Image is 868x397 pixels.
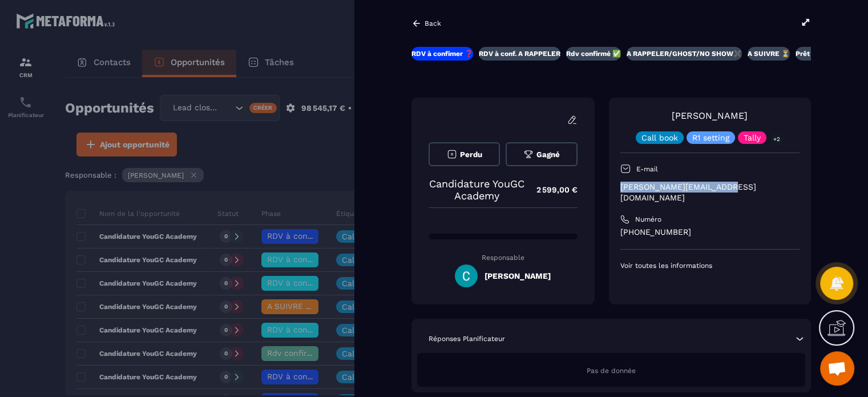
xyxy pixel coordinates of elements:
[525,179,578,201] p: 2 599,00 €
[627,49,742,58] p: A RAPPELER/GHOST/NO SHOW✖️
[620,261,800,270] p: Voir toutes les informations
[429,334,505,343] p: Réponses Planificateur
[769,133,784,145] p: +2
[620,227,800,238] p: [PHONE_NUMBER]
[692,134,729,142] p: R1 setting
[748,49,790,58] p: A SUIVRE ⏳
[620,182,800,203] p: [PERSON_NAME][EMAIL_ADDRESS][DOMAIN_NAME]
[460,150,482,159] span: Perdu
[587,367,636,375] span: Pas de donnée
[411,49,473,58] p: RDV à confimer ❓
[636,165,658,174] p: E-mail
[641,134,678,142] p: Call book
[485,271,551,280] h5: [PERSON_NAME]
[506,142,577,166] button: Gagné
[429,254,578,262] p: Responsable
[536,150,560,159] span: Gagné
[429,142,500,166] button: Perdu
[429,178,525,202] p: Candidature YouGC Academy
[796,49,853,58] p: Prêt à acheter 🎰
[744,134,761,142] p: Tally
[672,110,748,121] a: [PERSON_NAME]
[479,49,560,58] p: RDV à conf. A RAPPELER
[820,351,854,386] div: Ouvrir le chat
[425,19,441,27] p: Back
[566,49,621,58] p: Rdv confirmé ✅
[635,215,661,224] p: Numéro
